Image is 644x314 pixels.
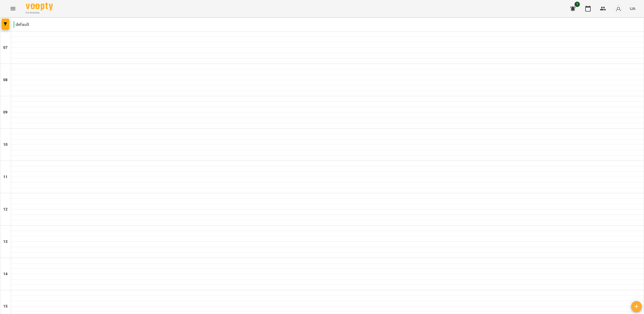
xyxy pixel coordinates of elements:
img: avatar_s.png [615,5,622,12]
h6: 15 [3,303,8,309]
span: UA [630,6,635,11]
span: 1 [574,2,580,7]
button: Menu [6,2,19,15]
h6: 10 [3,142,8,148]
h6: 13 [3,239,8,245]
h6: 09 [3,109,8,115]
img: Voopty Logo [26,3,53,11]
span: For Business [26,11,53,15]
button: Створити урок [631,301,642,312]
p: default [13,21,29,28]
h6: 14 [3,271,8,277]
h6: 12 [3,206,8,212]
h6: 08 [3,77,8,83]
button: UA [628,4,638,13]
h6: 07 [3,45,8,51]
h6: 11 [3,174,8,180]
